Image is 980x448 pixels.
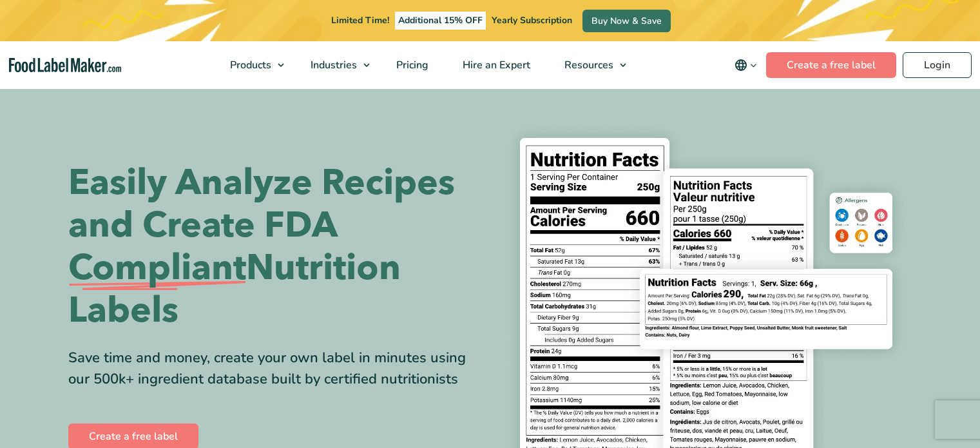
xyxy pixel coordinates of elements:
[548,41,633,89] a: Resources
[226,58,273,72] span: Products
[68,247,246,289] span: Compliant
[294,41,376,89] a: Industries
[446,41,544,89] a: Hire an Expert
[68,162,481,332] h1: Easily Analyze Recipes and Create FDA Nutrition Labels
[213,41,291,89] a: Products
[582,10,671,32] a: Buy Now & Save
[492,14,572,26] span: Yearly Subscription
[766,52,896,78] a: Create a free label
[561,58,615,72] span: Resources
[459,58,532,72] span: Hire an Expert
[380,41,443,89] a: Pricing
[392,58,430,72] span: Pricing
[331,14,389,26] span: Limited Time!
[395,12,486,30] span: Additional 15% OFF
[307,58,358,72] span: Industries
[68,347,481,390] div: Save time and money, create your own label in minutes using our 500k+ ingredient database built b...
[903,52,972,78] a: Login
